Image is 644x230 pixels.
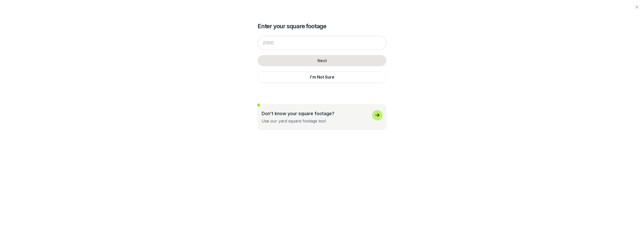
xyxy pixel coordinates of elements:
button: Next [258,55,386,66]
button: I'm Not Sure [258,71,386,83]
div: Use our yard square footage tool [262,118,326,124]
p: Don't know your square footage? [262,110,334,117]
input: 2000 [258,36,386,50]
h2: Enter your square footage [258,22,386,30]
button: Don't know your square footage?Use our yard square footage tool [258,104,386,130]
